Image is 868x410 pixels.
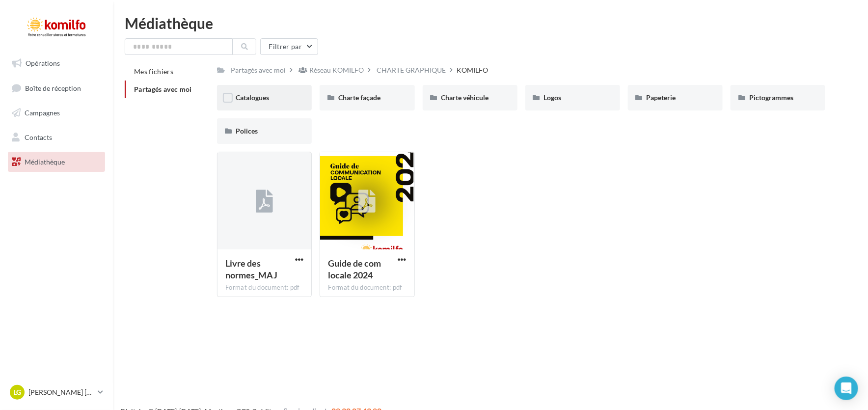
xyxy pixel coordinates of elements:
[225,258,277,280] span: Livre des normes_MAJ
[457,65,488,75] div: KOMILFO
[6,103,107,123] a: Campagnes
[377,65,446,75] div: CHARTE GRAPHIQUE
[225,283,303,292] div: Format du document: pdf
[6,53,107,74] a: Opérations
[647,93,676,102] span: Papeterie
[236,127,258,135] span: Polices
[25,133,52,141] span: Contacts
[749,93,793,102] span: Pictogrammes
[441,93,489,102] span: Charte véhicule
[236,93,269,102] span: Catalogues
[309,65,364,75] div: Réseau KOMILFO
[6,127,107,148] a: Contacts
[28,387,94,397] p: [PERSON_NAME] [PERSON_NAME]
[328,258,381,280] span: Guide de com locale 2024
[13,387,21,397] span: LG
[6,152,107,172] a: Médiathèque
[835,377,858,400] div: Open Intercom Messenger
[25,157,65,165] span: Médiathèque
[134,85,192,93] span: Partagés avec moi
[8,383,105,402] a: LG [PERSON_NAME] [PERSON_NAME]
[134,67,173,76] span: Mes fichiers
[260,38,318,55] button: Filtrer par
[26,59,60,67] span: Opérations
[25,109,60,117] span: Campagnes
[25,83,81,92] span: Boîte de réception
[328,283,406,292] div: Format du document: pdf
[544,93,562,102] span: Logos
[231,65,286,75] div: Partagés avec moi
[338,93,380,102] span: Charte façade
[6,78,107,99] a: Boîte de réception
[125,16,856,30] div: Médiathèque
